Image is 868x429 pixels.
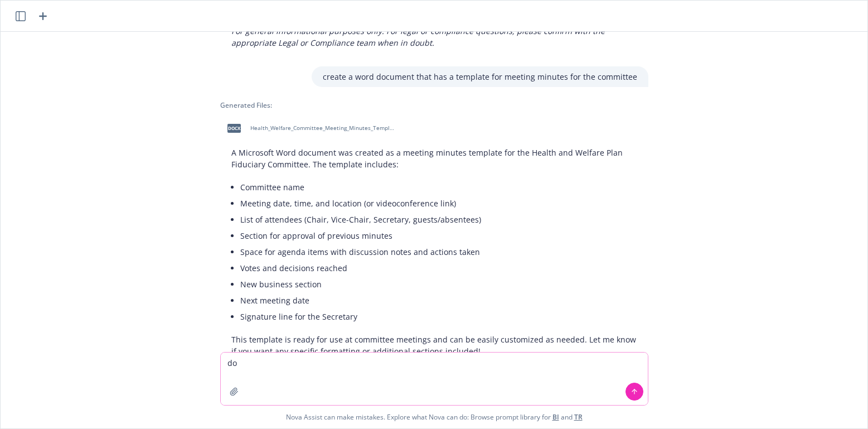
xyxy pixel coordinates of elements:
[231,26,605,48] em: For general informational purposes only. For legal or compliance questions, please confirm with t...
[5,406,863,428] span: Nova Assist can make mistakes. Explore what Nova can do: Browse prompt library for and
[240,292,637,309] li: Next meeting date
[220,100,648,110] div: Generated Files:
[231,147,637,170] p: A Microsoft Word document was created as a meeting minutes template for the Health and Welfare Pl...
[227,124,241,132] span: docx
[240,211,637,228] li: List of attendees (Chair, Vice-Chair, Secretary, guests/absentees)
[240,309,637,325] li: Signature line for the Secretary
[240,195,637,211] li: Meeting date, time, and location (or videoconference link)
[250,124,396,132] span: Health_Welfare_Committee_Meeting_Minutes_Template.docx
[240,244,637,260] li: Space for agenda items with discussion notes and actions taken
[240,228,637,244] li: Section for approval of previous minutes
[221,353,648,405] textarea: doe
[220,114,399,142] div: docxHealth_Welfare_Committee_Meeting_Minutes_Template.docx
[323,71,637,83] p: create a word document that has a template for meeting minutes for the committee
[240,179,637,195] li: Committee name
[231,334,637,357] p: This template is ready for use at committee meetings and can be easily customized as needed. Let ...
[574,412,583,422] a: TR
[552,412,559,422] a: BI
[240,260,637,276] li: Votes and decisions reached
[240,276,637,292] li: New business section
